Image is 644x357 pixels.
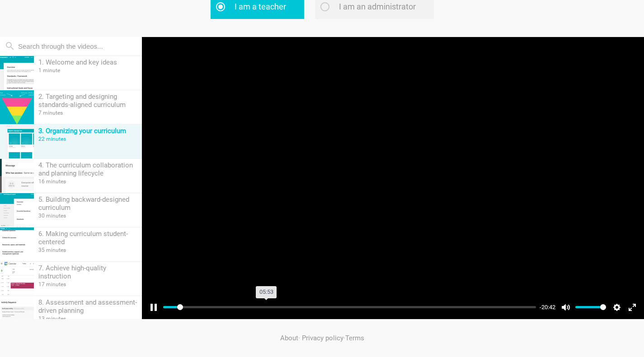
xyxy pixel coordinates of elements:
button: Pause [146,300,161,315]
div: 30 minutes [38,213,137,219]
div: 3. Organizing your curriculum [38,127,137,135]
div: 16 minutes [38,178,137,185]
div: 22 minutes [38,136,137,142]
div: 6. Making curriculum student-centered [38,230,137,246]
a: Privacy policy [302,334,343,342]
div: 1. Welcome and key ideas [38,58,137,66]
div: 2. Targeting and designing standards-aligned curriculum [38,93,137,109]
div: 7. Achieve high-quality instruction [38,264,137,280]
input: Seek [163,303,536,311]
div: 1 minute [38,67,137,74]
div: 35 minutes [38,247,137,253]
div: Current time [537,302,558,312]
div: 7 minutes [38,110,137,116]
a: About [280,334,298,342]
div: · · [51,319,593,357]
div: 5. Building backward-designed curriculum [38,195,137,212]
div: 17 minutes [38,281,137,287]
a: Terms [345,334,364,342]
div: 8. Assessment and assessment-driven planning [38,298,137,315]
input: Volume [575,303,606,311]
div: 4. The curriculum collaboration and planning lifecycle [38,161,137,177]
div: 13 minutes [38,315,137,322]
